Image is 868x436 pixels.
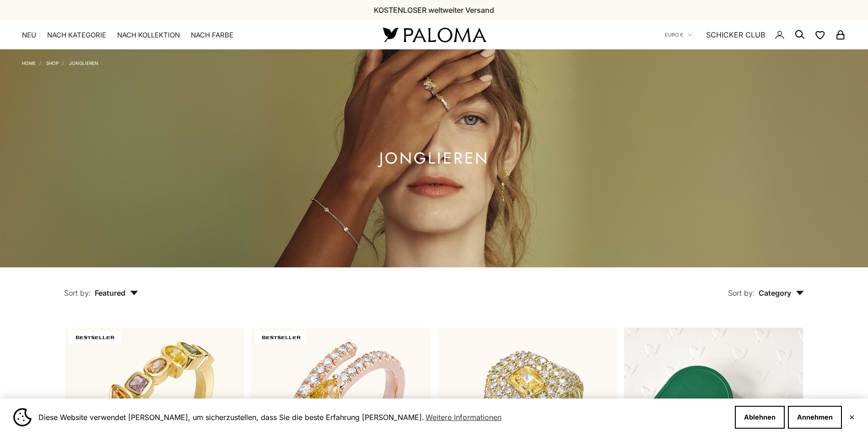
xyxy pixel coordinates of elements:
span: Euro € [665,31,683,39]
img: Cookie banner [13,408,32,426]
button: Sort by: Featured [43,267,159,306]
nav: Sekundäre Navigation [665,20,846,49]
button: Ablehnen [735,406,785,429]
summary: Nach Kollektion [117,31,180,40]
summary: Nach Kategorie [47,31,106,40]
a: SCHICKER CLUB [706,29,765,41]
span: BESTSELLER [255,331,307,344]
span: BESTSELLER [69,331,121,344]
nav: Breadcrumb [22,58,98,66]
font: Category [759,288,791,298]
a: Home [22,60,36,66]
button: Euro € [665,31,692,39]
a: Jonglieren [69,60,98,66]
a: Shop [46,60,59,66]
p: KOSTENLOSER weltweiter Versand [374,4,494,16]
summary: Nach Farbe [191,31,233,40]
font: Featured [95,288,125,298]
button: Annehmen [788,406,842,429]
button: Schließen [849,415,855,420]
a: NEU [22,31,36,40]
span: Sort by: [728,288,755,298]
button: Sort by: Category [707,267,825,306]
h1: Jonglieren [379,153,489,164]
span: Sort by: [64,288,91,298]
a: Weitere Informationen [424,410,503,424]
nav: Primäre Navigation [22,31,361,40]
font: Diese Website verwendet [PERSON_NAME], um sicherzustellen, dass Sie die beste Erfahrung [PERSON_N... [38,413,424,422]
